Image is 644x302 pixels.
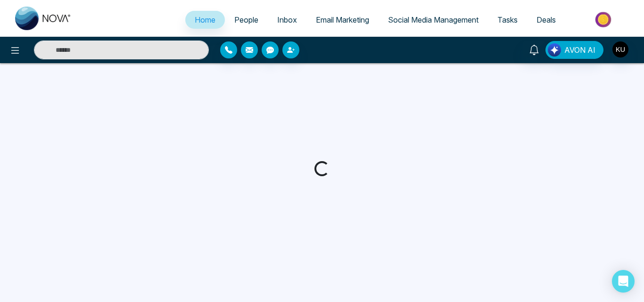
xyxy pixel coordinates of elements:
[379,11,488,29] a: Social Media Management
[497,15,518,24] span: Tasks
[185,11,225,29] a: Home
[612,41,628,57] img: User Avatar
[570,9,638,30] img: Market-place.gif
[268,11,306,29] a: Inbox
[545,41,603,59] button: AVON AI
[15,7,72,30] img: Nova CRM Logo
[488,11,527,29] a: Tasks
[225,11,268,29] a: People
[548,43,561,57] img: Lead Flow
[564,44,595,56] span: AVON AI
[527,11,565,29] a: Deals
[316,15,369,24] span: Email Marketing
[195,15,215,24] span: Home
[537,15,556,24] span: Deals
[277,15,297,24] span: Inbox
[234,15,258,24] span: People
[612,270,635,293] div: Open Intercom Messenger
[306,11,379,29] a: Email Marketing
[388,15,479,24] span: Social Media Management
